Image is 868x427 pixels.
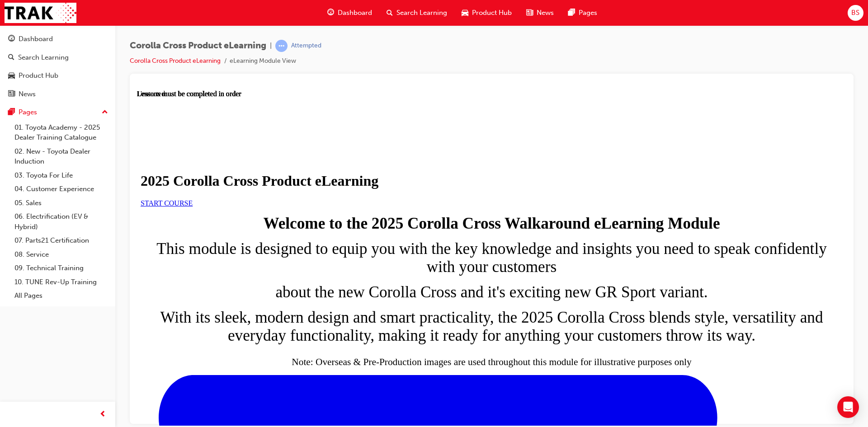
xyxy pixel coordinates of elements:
[11,210,112,234] a: 06. Electrification (EV & Hybrid)
[327,7,334,19] span: guage-icon
[270,41,272,51] span: |
[338,8,372,18] span: Dashboard
[396,8,447,18] span: Search Learning
[379,4,454,22] a: search-iconSearch Learning
[4,49,112,66] a: Search Learning
[4,104,112,121] button: Pages
[837,396,859,418] div: Open Intercom Messenger
[320,4,379,22] a: guage-iconDashboard
[472,8,512,18] span: Product Hub
[454,4,519,22] a: car-iconProduct Hub
[23,219,686,254] span: With its sleek, modern design and smart practicality, the 2025 Corolla Cross blends style, versat...
[4,67,112,84] a: Product Hub
[8,90,15,99] span: news-icon
[19,107,37,117] div: Pages
[387,7,393,19] span: search-icon
[18,52,69,63] div: Search Learning
[19,89,36,99] div: News
[11,275,112,289] a: 10. TUNE Rev-Up Training
[8,54,14,62] span: search-icon
[102,107,108,118] span: up-icon
[11,121,112,145] a: 01. Toyota Academy - 2025 Dealer Training Catalogue
[4,29,112,104] button: DashboardSearch LearningProduct HubNews
[851,8,859,18] span: BS
[5,3,76,23] img: Trak
[462,7,468,19] span: car-icon
[8,108,15,117] span: pages-icon
[11,248,112,262] a: 08. Service
[126,125,583,142] strong: Welcome to the 2025 Corolla Cross Walkaround eLearning Module
[130,41,266,51] span: Corolla Cross Product eLearning
[11,234,112,248] a: 07. Parts21 Certification
[8,35,15,43] span: guage-icon
[11,196,112,210] a: 05. Sales
[568,7,575,19] span: pages-icon
[537,8,554,18] span: News
[11,169,112,183] a: 03. Toyota For Life
[526,7,533,19] span: news-icon
[11,261,112,275] a: 09. Technical Training
[8,72,15,80] span: car-icon
[19,70,58,81] div: Product Hub
[579,8,597,18] span: Pages
[19,34,53,44] div: Dashboard
[230,56,296,66] li: eLearning Module View
[848,5,863,21] button: BS
[11,289,112,303] a: All Pages
[11,145,112,169] a: 02. New - Toyota Dealer Induction
[4,31,112,47] a: Dashboard
[4,109,56,117] a: START COURSE
[11,182,112,196] a: 04. Customer Experience
[4,86,112,103] a: News
[155,267,554,277] sub: Note: Overseas & Pre-Production images are used throughout this module for illustrative purposes ...
[561,4,604,22] a: pages-iconPages
[130,57,221,65] a: Corolla Cross Product eLearning
[19,150,690,186] span: This module is designed to equip you with the key knowledge and insights you need to speak confid...
[275,40,288,52] span: learningRecordVerb_ATTEMPT-icon
[4,83,706,99] h1: 2025 Corolla Cross Product eLearning
[519,4,561,22] a: news-iconNews
[99,409,106,420] span: prev-icon
[291,42,321,50] div: Attempted
[138,193,571,211] span: about the new Corolla Cross and it's exciting new GR Sport variant.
